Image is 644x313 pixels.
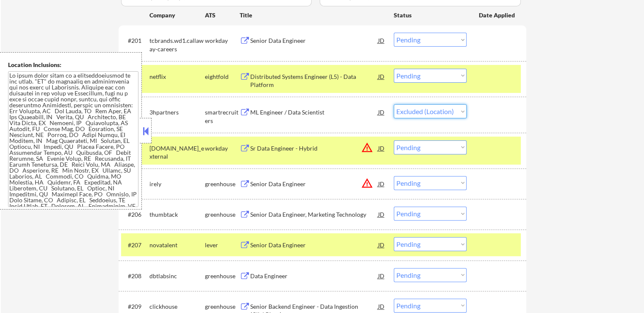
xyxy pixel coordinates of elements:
[149,180,205,188] div: irely
[205,302,240,311] div: greenhouse
[250,73,378,89] div: Distributed Systems Engineer (L5) - Data Platform
[250,241,378,249] div: Senior Data Engineer
[205,180,240,188] div: greenhouse
[205,210,240,219] div: greenhouse
[128,36,143,45] div: #201
[128,302,143,311] div: #209
[361,177,373,189] button: warning_amber
[149,210,205,219] div: thumbtack
[250,272,378,280] div: Data Engineer
[377,176,386,191] div: JD
[377,104,386,120] div: JD
[149,272,205,280] div: dbtlabsinc
[377,33,386,48] div: JD
[149,144,205,161] div: [DOMAIN_NAME]_external
[377,140,386,156] div: JD
[149,241,205,249] div: novatalent
[361,142,373,154] button: warning_amber
[205,144,240,153] div: workday
[377,207,386,222] div: JD
[250,144,378,153] div: Sr Data Engineer - Hybrid
[479,11,516,20] div: Date Applied
[149,108,205,117] div: 3hpartners
[149,302,205,311] div: clickhouse
[377,268,386,283] div: JD
[149,11,205,20] div: Company
[250,210,378,219] div: Senior Data Engineer, Marketing Technology
[149,36,205,53] div: tcbrands.wd1.callaway-careers
[205,36,240,45] div: workday
[205,73,240,81] div: eightfold
[128,241,143,249] div: #207
[8,61,138,69] div: Location Inclusions:
[205,11,240,20] div: ATS
[377,237,386,252] div: JD
[250,108,378,117] div: ML Engineer / Data Scientist
[205,241,240,249] div: lever
[128,272,143,280] div: #208
[377,69,386,84] div: JD
[250,36,378,45] div: Senior Data Engineer
[240,11,386,20] div: Title
[205,272,240,280] div: greenhouse
[205,108,240,125] div: smartrecruiters
[394,7,467,22] div: Status
[149,73,205,81] div: netflix
[128,210,143,219] div: #206
[250,180,378,188] div: Senior Data Engineer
